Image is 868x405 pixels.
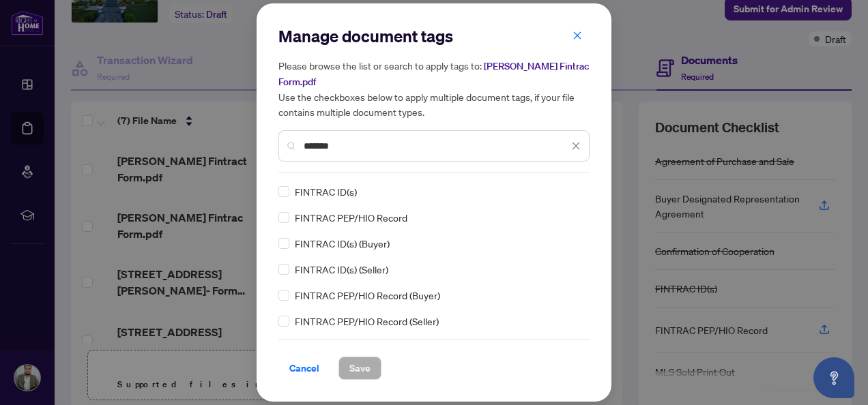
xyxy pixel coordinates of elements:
button: Cancel [278,357,330,380]
h2: Manage document tags [278,25,590,47]
span: FINTRAC PEP/HIO Record [295,210,407,225]
button: Open asap [813,357,854,398]
span: FINTRAC ID(s) (Buyer) [295,236,390,251]
h5: Please browse the list or search to apply tags to: Use the checkboxes below to apply multiple doc... [278,58,590,119]
span: FINTRAC PEP/HIO Record (Seller) [295,314,439,329]
span: close [571,141,581,151]
span: close [573,31,582,40]
span: FINTRAC ID(s) [295,184,357,199]
span: FINTRAC PEP/HIO Record (Buyer) [295,288,440,303]
button: Save [338,357,381,380]
span: Cancel [289,357,319,379]
span: FINTRAC ID(s) (Seller) [295,262,388,277]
